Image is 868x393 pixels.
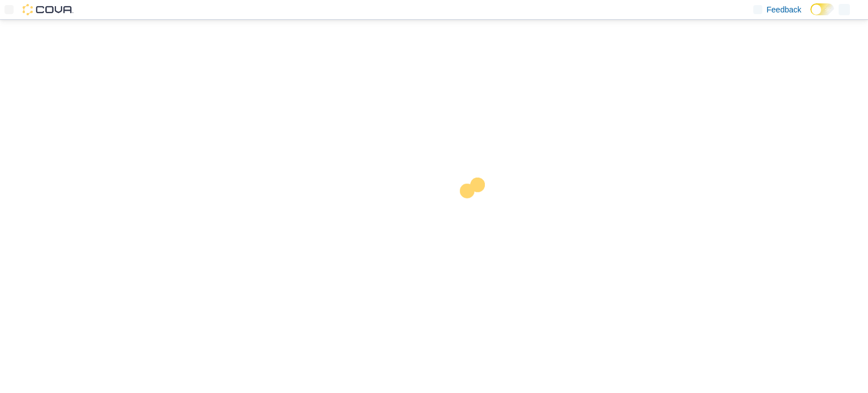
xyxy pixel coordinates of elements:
[810,3,834,15] input: Dark Mode
[434,169,519,254] img: cova-loader
[767,4,801,15] span: Feedback
[23,4,73,15] img: Cova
